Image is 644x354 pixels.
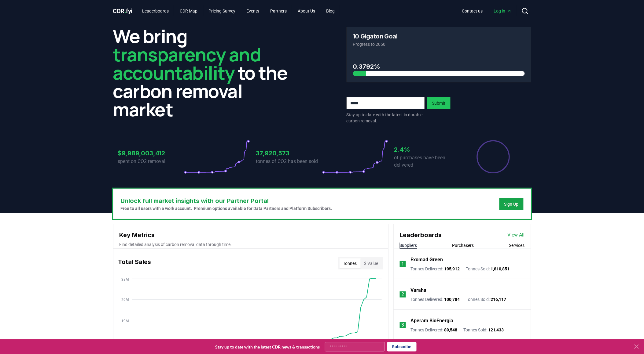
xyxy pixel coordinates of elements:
[265,5,292,16] a: Partners
[489,5,517,16] a: Log in
[118,149,184,158] h3: $9,989,003,412
[401,291,404,298] p: 2
[401,321,404,329] p: 3
[361,258,382,268] button: $ Value
[113,27,298,118] h2: We bring to the carbon removal market
[204,5,240,16] a: Pricing Survey
[488,327,504,332] span: 121,433
[444,297,460,302] span: 100,784
[504,201,519,207] a: Sign Up
[118,158,184,165] p: spent on CO2 removal
[256,158,322,165] p: tonnes of CO2 has been sold
[457,5,488,16] a: Contact us
[400,230,442,240] h3: Leaderboards
[411,256,443,263] a: Exomad Green
[444,327,458,332] span: 89,548
[411,317,454,324] a: Aperam BioEnergia
[353,62,525,71] h3: 0.3792%
[120,241,382,247] p: Find detailed analysis of carbon removal data through time.
[411,327,458,333] p: Tonnes Delivered :
[466,296,506,302] p: Tonnes Sold :
[401,260,404,268] p: 1
[340,258,361,268] button: Tonnes
[400,242,417,248] button: Suppliers
[121,277,129,282] tspan: 38M
[293,5,320,16] a: About Us
[121,319,129,323] tspan: 19M
[137,5,340,16] nav: Main
[121,196,332,205] h3: Unlock full market insights with our Partner Portal
[118,257,151,269] h3: Total Sales
[491,266,510,271] span: 1,810,851
[508,231,525,239] a: View All
[120,230,382,240] h3: Key Metrics
[444,266,460,271] span: 195,912
[353,33,398,39] h3: 10 Gigaton Goal
[464,327,504,333] p: Tonnes Sold :
[124,7,126,15] span: .
[457,5,517,16] nav: Main
[499,198,524,210] button: Sign Up
[121,298,129,302] tspan: 29M
[353,41,525,47] p: Progress to 2050
[452,242,474,248] button: Purchasers
[256,149,322,158] h3: 37,920,573
[113,42,261,85] span: transparency and accountability
[491,297,506,302] span: 216,117
[321,5,340,16] a: Blog
[241,5,264,16] a: Events
[137,5,174,16] a: Leaderboards
[411,287,427,294] a: Varaha
[347,112,425,124] p: Stay up to date with the latest in durable carbon removal.
[494,8,512,14] span: Log in
[427,97,451,109] button: Submit
[476,140,510,174] div: Percentage of sales delivered
[113,7,133,15] a: CDR.fyi
[466,266,510,272] p: Tonnes Sold :
[411,296,460,302] p: Tonnes Delivered :
[394,145,460,154] h3: 2.4%
[113,7,133,15] span: CDR fyi
[121,205,332,211] p: Free to all users with a work account. Premium options available for Data Partners and Platform S...
[394,154,460,169] p: of purchases have been delivered
[411,266,460,272] p: Tonnes Delivered :
[509,242,525,248] button: Services
[175,5,202,16] a: CDR Map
